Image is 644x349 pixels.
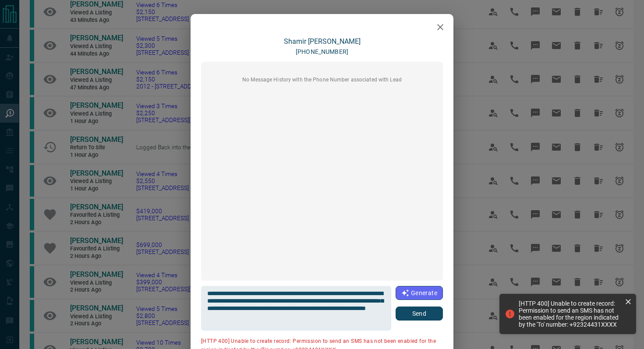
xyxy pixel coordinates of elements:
[284,37,361,46] a: Shamir [PERSON_NAME]
[519,300,621,328] div: [HTTP 400] Unable to create record: Permission to send an SMS has not been enabled for the region...
[396,286,443,300] button: Generate
[296,47,348,56] p: [PHONE_NUMBER]
[396,307,443,321] button: Send
[206,76,438,84] p: No Message History with the Phone Number associated with Lead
